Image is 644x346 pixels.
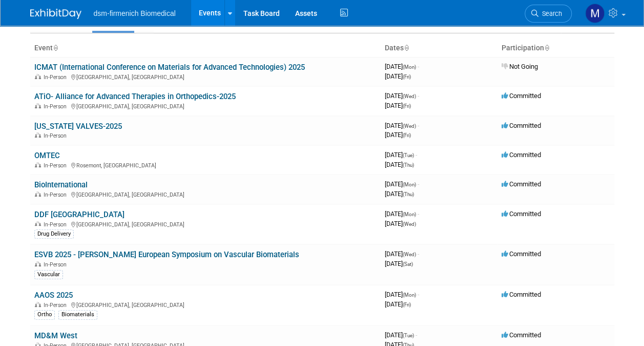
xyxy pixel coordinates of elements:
[403,103,411,109] span: (Fri)
[403,221,416,227] span: (Wed)
[35,221,41,226] img: In-Person Event
[34,122,122,131] a: [US_STATE] VALVES-2025
[30,9,81,19] img: ExhibitDay
[403,93,416,99] span: (Wed)
[385,220,416,227] span: [DATE]
[44,74,70,81] span: In-Person
[44,302,70,309] span: In-Person
[403,152,414,158] span: (Tue)
[34,310,55,319] div: Ortho
[34,220,377,228] div: [GEOGRAPHIC_DATA], [GEOGRAPHIC_DATA]
[418,180,419,188] span: -
[418,63,419,70] span: -
[385,131,411,139] span: [DATE]
[502,63,538,70] span: Not Going
[34,229,74,239] div: Drug Delivery
[418,122,419,129] span: -
[403,64,416,70] span: (Mon)
[381,40,497,57] th: Dates
[385,180,419,188] span: [DATE]
[385,92,419,100] span: [DATE]
[385,291,419,298] span: [DATE]
[502,92,541,100] span: Committed
[502,122,541,129] span: Committed
[418,92,419,100] span: -
[35,162,41,167] img: In-Person Event
[418,291,419,298] span: -
[403,191,414,197] span: (Thu)
[544,44,549,52] a: Sort by Participation Type
[403,162,414,168] span: (Thu)
[502,210,541,218] span: Committed
[403,132,411,138] span: (Fri)
[502,291,541,298] span: Committed
[35,74,41,79] img: In-Person Event
[385,250,419,258] span: [DATE]
[403,74,411,80] span: (Fri)
[34,250,299,259] a: ESVB 2025 - [PERSON_NAME] European Symposium on Vascular Biomaterials
[34,331,77,340] a: MD&M West
[385,102,411,109] span: [DATE]
[403,123,416,129] span: (Wed)
[418,210,419,218] span: -
[385,260,413,267] span: [DATE]
[385,210,419,218] span: [DATE]
[34,190,377,198] div: [GEOGRAPHIC_DATA], [GEOGRAPHIC_DATA]
[44,191,70,198] span: In-Person
[403,212,416,217] span: (Mon)
[585,4,605,23] img: Melanie Davison
[385,190,414,198] span: [DATE]
[416,151,417,159] span: -
[44,103,70,110] span: In-Person
[34,102,377,110] div: [GEOGRAPHIC_DATA], [GEOGRAPHIC_DATA]
[34,92,236,101] a: ATiO- Alliance for Advanced Therapies in Orthopedics-2025
[58,310,97,319] div: Biomaterials
[44,162,70,169] span: In-Person
[34,210,124,219] a: DDF [GEOGRAPHIC_DATA]
[525,5,572,23] a: Search
[403,333,414,338] span: (Tue)
[497,40,614,57] th: Participation
[404,44,409,52] a: Sort by Start Date
[34,63,305,72] a: ICMAT (International Conference on Materials for Advanced Technologies) 2025
[385,161,414,168] span: [DATE]
[403,252,416,257] span: (Wed)
[418,250,419,258] span: -
[44,221,70,228] span: In-Person
[35,302,41,307] img: In-Person Event
[403,302,411,307] span: (Fri)
[403,182,416,187] span: (Mon)
[403,292,416,298] span: (Mon)
[502,151,541,159] span: Committed
[502,180,541,188] span: Committed
[35,191,41,197] img: In-Person Event
[34,72,377,81] div: [GEOGRAPHIC_DATA], [GEOGRAPHIC_DATA]
[34,291,73,300] a: AAOS 2025
[385,151,417,159] span: [DATE]
[34,270,63,279] div: Vascular
[416,331,417,339] span: -
[30,40,381,57] th: Event
[44,132,70,139] span: In-Person
[44,261,70,268] span: In-Person
[385,331,417,339] span: [DATE]
[502,250,541,258] span: Committed
[385,122,419,129] span: [DATE]
[403,261,413,267] span: (Sat)
[34,180,88,189] a: BioInternational
[53,44,58,52] a: Sort by Event Name
[538,10,562,17] span: Search
[385,72,411,80] span: [DATE]
[34,161,377,169] div: Rosemont, [GEOGRAPHIC_DATA]
[385,63,419,70] span: [DATE]
[35,103,41,108] img: In-Person Event
[34,300,377,309] div: [GEOGRAPHIC_DATA], [GEOGRAPHIC_DATA]
[385,300,411,308] span: [DATE]
[94,9,176,17] span: dsm-firmenich Biomedical
[34,151,60,160] a: OMTEC
[35,261,41,266] img: In-Person Event
[35,132,41,138] img: In-Person Event
[502,331,541,339] span: Committed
